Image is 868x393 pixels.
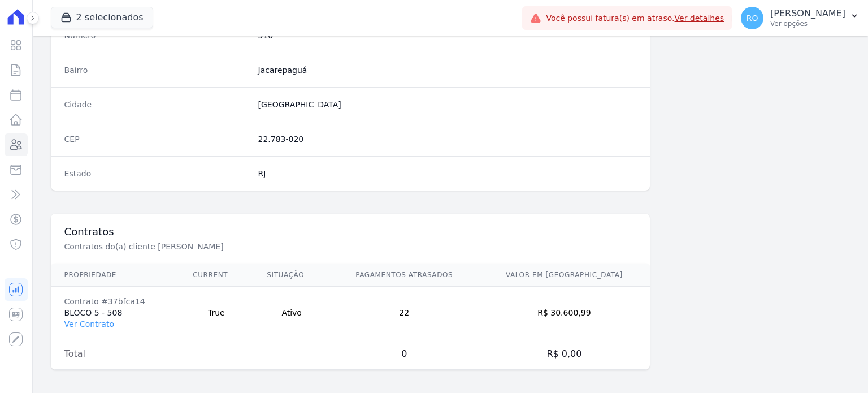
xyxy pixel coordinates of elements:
td: 22 [330,287,478,339]
th: Propriedade [51,264,180,287]
p: Ver opções [770,19,845,28]
th: Current [179,264,253,287]
td: R$ 0,00 [478,339,650,369]
td: True [179,287,253,339]
th: Situação [253,264,330,287]
dd: Jacarepaguá [258,64,637,76]
a: Ver Contrato [64,319,114,329]
td: Ativo [253,287,330,339]
th: Valor em [GEOGRAPHIC_DATA] [478,264,650,287]
button: 2 selecionados [51,7,153,28]
td: R$ 30.600,99 [478,287,650,339]
p: [PERSON_NAME] [770,8,845,19]
p: Contratos do(a) cliente [PERSON_NAME] [64,241,444,252]
th: Pagamentos Atrasados [330,264,478,287]
td: 0 [330,339,478,369]
div: Contrato #37bfca14 [64,296,166,307]
dd: [GEOGRAPHIC_DATA] [258,99,637,110]
dt: Bairro [64,64,249,76]
a: Ver detalhes [675,14,724,23]
button: RO [PERSON_NAME] Ver opções [732,2,868,34]
dt: CEP [64,133,249,145]
dd: 22.783-020 [258,133,637,145]
dt: Estado [64,168,249,179]
td: BLOCO 5 - 508 [51,287,180,339]
td: Total [51,339,180,369]
span: RO [747,14,758,22]
span: Você possui fatura(s) em atraso. [546,12,724,24]
h3: Contratos [64,225,637,239]
dt: Cidade [64,99,249,110]
dd: RJ [258,168,637,179]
